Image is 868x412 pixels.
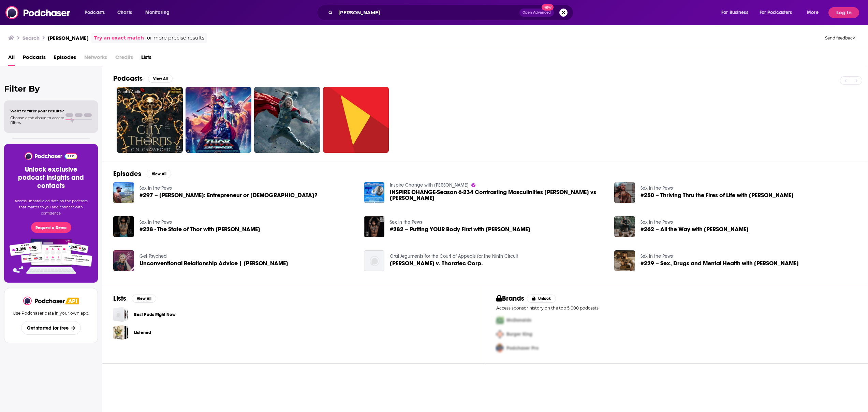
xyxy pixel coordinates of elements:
[641,253,673,259] a: Sex in the Pews
[828,7,859,18] button: Log In
[390,189,606,201] span: INSPIRE CHANGE-Season 6-234 Contrasting Masculinities [PERSON_NAME] vs [PERSON_NAME]
[24,152,78,160] img: Podchaser - Follow, Share and Rate Podcasts
[390,182,469,188] a: Inspire Change with Gunter
[145,34,204,42] span: for more precise results
[496,305,857,311] p: Access sponsor history on the top 5,000 podcasts.
[113,74,173,83] a: PodcastsView All
[390,226,530,232] a: #282 – Putting YOUR Body First with Thoren Bradley
[113,325,129,340] a: Listened
[65,298,79,304] img: Podchaser API banner
[80,7,114,18] button: open menu
[139,226,260,232] span: #228 - The State of Thor with [PERSON_NAME]
[141,52,151,66] a: Lists
[496,294,525,303] h2: Brands
[807,8,819,17] span: More
[139,253,167,259] a: Get Psyched
[364,216,385,237] a: #282 – Putting YOUR Body First with Thoren Bradley
[523,11,551,14] span: Open Advanced
[113,170,141,178] h2: Episodes
[506,317,531,323] span: McDonalds
[8,52,15,66] a: All
[12,165,90,190] h3: Unlock exclusive podcast insights and contacts
[13,311,89,316] p: Use Podchaser data in your own app.
[139,219,172,225] a: Sex in the Pews
[23,52,46,66] a: Podcasts
[614,216,635,237] img: #262 – All the Way with Thoren Bradley
[23,35,40,41] h3: Search
[755,7,802,18] button: open menu
[117,8,132,17] span: Charts
[139,226,260,232] a: #228 - The State of Thor with Thoren Bradley
[641,226,749,232] a: #262 – All the Way with Thoren Bradley
[802,7,827,18] button: open menu
[390,260,483,266] a: Bradley Cooper v. Thoratec Corp.
[139,185,172,191] a: Sex in the Pews
[147,170,171,178] button: View All
[113,170,171,178] a: EpisodesView All
[113,182,134,203] img: #297 – Thor Bradley: Entrepreneur or Evangelist?
[364,250,385,271] img: Bradley Cooper v. Thoratec Corp.
[134,311,176,318] a: Best Pods Right Now
[12,198,90,217] p: Access unparalleled data on the podcasts that matter to you and connect with confidence.
[139,260,288,266] a: Unconventional Relationship Advice | Thoren Bradley
[7,238,95,274] img: Pro Features
[113,294,126,303] h2: Lists
[823,35,857,41] button: Send feedback
[145,8,170,17] span: Monitoring
[614,250,635,271] img: #229 – Sex, Drugs and Mental Health with Thoren Bradley
[336,7,519,18] input: Search podcasts, credits, & more...
[113,250,134,271] img: Unconventional Relationship Advice | Thoren Bradley
[10,109,64,113] span: Want to filter your results?
[614,182,635,203] img: #250 – Thriving Thru the Fires of Life with Thor Bradley
[641,226,749,232] span: #262 – All the Way with [PERSON_NAME]
[494,327,506,341] img: Second Pro Logo
[641,192,794,198] span: #250 – Thriving Thru the Fires of Life with [PERSON_NAME]
[506,345,539,351] span: Podchaser Pro
[48,35,89,41] h3: [PERSON_NAME]
[4,84,98,94] h2: Filter By
[542,4,554,11] span: New
[494,341,506,355] img: Third Pro Logo
[641,219,673,225] a: Sex in the Pews
[85,8,105,17] span: Podcasts
[132,295,156,303] button: View All
[139,260,288,266] span: Unconventional Relationship Advice | [PERSON_NAME]
[5,6,71,19] a: Podchaser - Follow, Share and Rate Podcasts
[113,7,136,18] a: Charts
[390,219,422,225] a: Sex in the Pews
[139,192,318,198] span: #297 – [PERSON_NAME]: Entrepreneur or [DEMOGRAPHIC_DATA]?
[641,260,799,266] span: #229 – Sex, Drugs and Mental Health with [PERSON_NAME]
[641,192,794,198] a: #250 – Thriving Thru the Fires of Life with Thor Bradley
[31,222,71,233] button: Request a Demo
[323,5,580,20] div: Search podcasts, credits, & more...
[54,52,76,66] span: Episodes
[84,52,107,66] span: Networks
[364,182,385,203] img: INSPIRE CHANGE-Season 6-234 Contrasting Masculinities Harrison Butker vs Thor Bradley
[641,260,799,266] a: #229 – Sex, Drugs and Mental Health with Thoren Bradley
[760,8,792,17] span: For Podcasters
[21,321,81,335] button: Get started for free
[113,294,156,303] a: ListsView All
[113,307,129,322] a: Best Pods Right Now
[148,75,173,83] button: View All
[717,7,757,18] button: open menu
[141,7,178,18] button: open menu
[115,52,133,66] span: Credits
[23,297,65,305] img: Podchaser - Follow, Share and Rate Podcasts
[113,216,134,237] img: #228 - The State of Thor with Thoren Bradley
[519,9,554,17] button: Open AdvancedNew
